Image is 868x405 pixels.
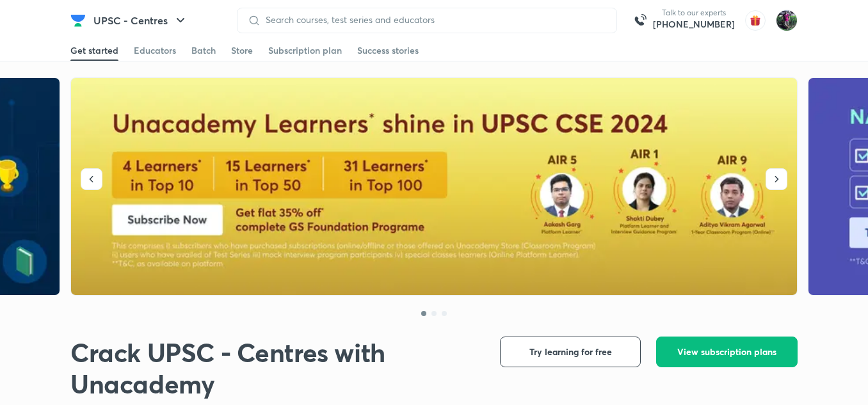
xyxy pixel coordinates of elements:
[656,337,798,367] button: View subscription plans
[261,15,606,25] input: Search courses, test series and educators
[677,345,776,358] span: View subscription plans
[134,44,176,57] div: Educators
[191,44,216,57] div: Batch
[357,40,419,61] a: Success stories
[191,40,216,61] a: Batch
[500,337,641,367] button: Try learning for free
[231,40,253,61] a: Store
[268,44,342,57] div: Subscription plan
[70,337,479,399] h1: Crack UPSC - Centres with Unacademy
[70,44,118,57] div: Get started
[776,10,798,31] img: Ravishekhar Kumar
[70,40,118,61] a: Get started
[653,8,735,18] p: Talk to our experts
[134,40,176,61] a: Educators
[86,8,196,33] button: UPSC - Centres
[653,18,735,31] a: [PHONE_NUMBER]
[231,44,253,57] div: Store
[529,345,612,358] span: Try learning for free
[70,13,86,28] img: Company Logo
[268,40,342,61] a: Subscription plan
[745,10,766,31] img: avatar
[627,8,653,33] img: call-us
[357,44,419,57] div: Success stories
